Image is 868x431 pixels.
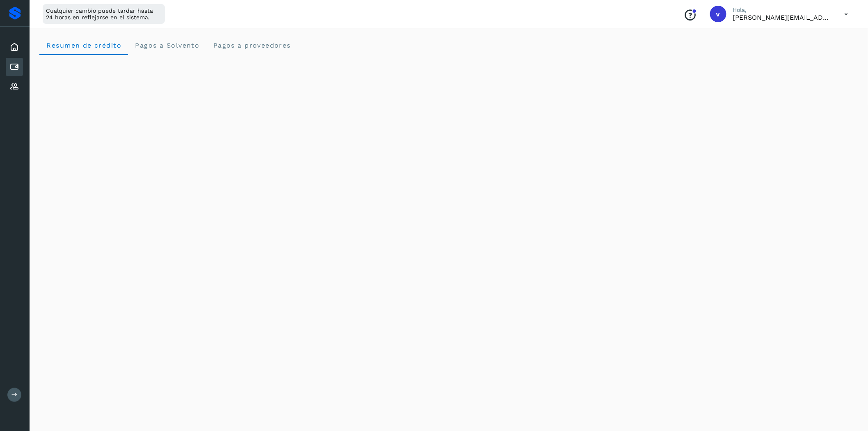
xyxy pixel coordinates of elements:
span: Pagos a proveedores [212,41,291,49]
span: Resumen de crédito [46,41,121,49]
div: Cualquier cambio puede tardar hasta 24 horas en reflejarse en el sistema. [43,4,165,24]
div: Inicio [6,38,23,56]
span: Pagos a Solvento [135,41,199,49]
div: Cuentas por pagar [6,58,23,76]
p: victor.romero@fidum.com.mx [733,14,831,21]
div: Proveedores [6,78,23,96]
p: Hola, [733,7,831,14]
